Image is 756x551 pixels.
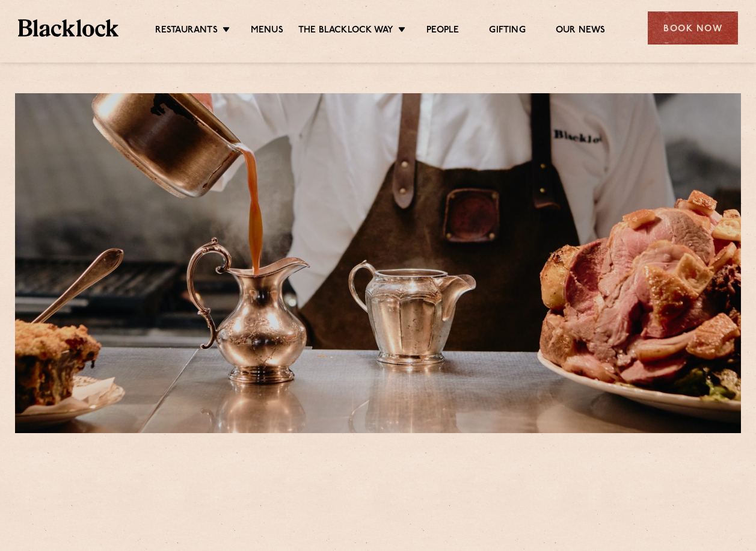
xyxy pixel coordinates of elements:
[648,11,738,45] div: Book Now
[556,25,606,38] a: Our News
[489,25,525,38] a: Gifting
[298,25,393,38] a: The Blacklock Way
[18,19,118,36] img: BL_Textured_Logo-footer-cropped.svg
[426,25,459,38] a: People
[251,25,283,38] a: Menus
[155,25,218,38] a: Restaurants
